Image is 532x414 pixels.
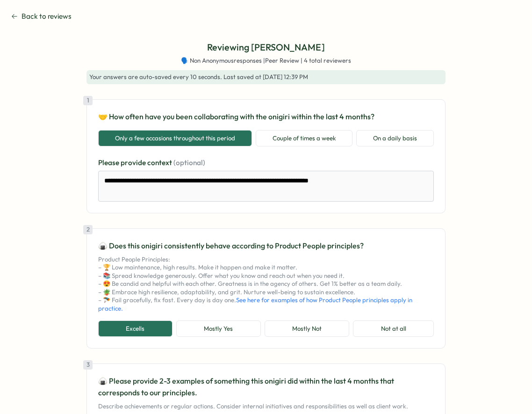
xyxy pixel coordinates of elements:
[89,73,220,80] span: Your answers are auto-saved every 10 seconds
[11,11,72,22] button: Back to reviews
[173,158,205,167] span: (optional)
[83,360,93,370] div: 3
[98,320,173,337] button: Excells
[98,375,434,399] p: 🍙 Please provide 2-3 examples of something this onigiri did within the last 4 months that corresp...
[86,70,446,84] div: . Last saved at [DATE] 12:39 PM
[256,130,353,147] button: Couple of times a week
[83,96,93,105] div: 1
[181,57,351,65] span: 🗣️ Non Anonymous responses | Peer Review | 4 total reviewers
[207,40,325,55] p: Reviewing [PERSON_NAME]
[356,130,434,147] button: On a daily basis
[98,240,434,252] p: 🍙 Does this onigiri consistently behave according to Product People principles?
[147,158,173,167] span: context
[353,320,434,337] button: Not at all
[22,11,72,22] span: Back to reviews
[98,130,252,147] button: Only a few occasions throughout this period
[176,320,261,337] button: Mostly Yes
[83,225,93,234] div: 2
[98,158,121,167] span: Please
[98,296,412,312] a: See here for examples of how Product People principles apply in practice.
[121,158,147,167] span: provide
[98,402,434,411] p: Describe achievements or regular actions. Consider internal initiatives and responsibilities as w...
[98,111,434,123] p: 🤝 How often have you been collaborating with the onigiri within the last 4 months?
[98,255,434,313] p: Product People Principles: – 🏆 Low maintenance, high results. Make it happen and make it matter. ...
[265,320,350,337] button: Mostly Not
